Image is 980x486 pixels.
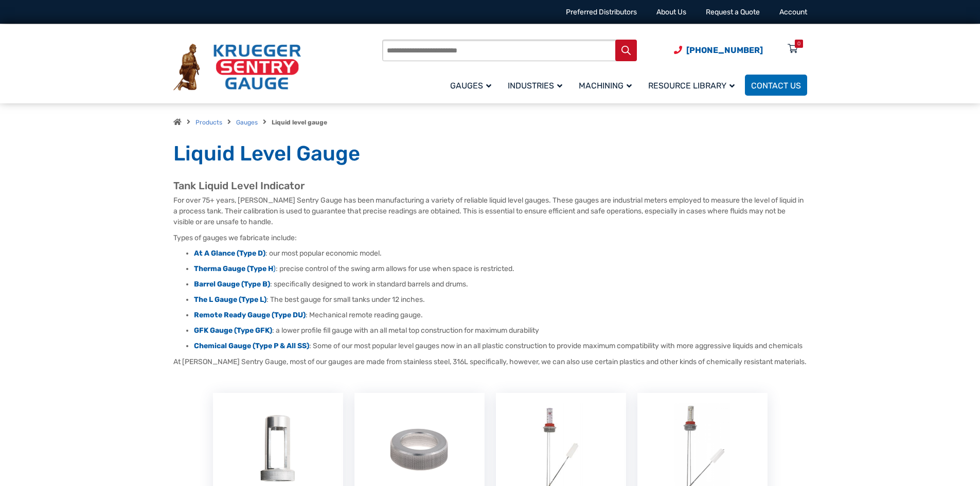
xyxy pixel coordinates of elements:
a: Products [195,119,222,126]
span: [PHONE_NUMBER] [686,45,763,55]
a: Contact Us [745,75,807,96]
a: Machining [573,73,642,97]
p: Types of gauges we fabricate include: [173,232,807,243]
li: : specifically designed to work in standard barrels and drums. [194,279,807,290]
span: Machining [579,81,632,91]
img: Krueger Sentry Gauge [173,44,301,91]
span: Gauges [450,81,491,91]
a: At A Glance (Type D) [194,249,265,258]
a: Gauges [444,73,502,97]
span: Contact Us [751,81,801,91]
a: Gauges [236,119,258,126]
span: Resource Library [648,81,735,91]
a: Chemical Gauge (Type P & All SS) [194,341,309,350]
li: : precise control of the swing arm allows for use when space is restricted. [194,264,807,274]
li: : The best gauge for small tanks under 12 inches. [194,295,807,305]
li: : a lower profile fill gauge with an all metal top construction for maximum durability [194,326,807,336]
strong: Liquid level gauge [272,119,327,126]
li: : our most popular economic model. [194,248,807,259]
a: About Us [656,8,686,16]
h2: Tank Liquid Level Indicator [173,179,807,192]
div: 0 [797,40,800,48]
h1: Liquid Level Gauge [173,141,807,167]
a: Therma Gauge (Type H) [194,264,276,273]
li: : Some of our most popular level gauges now in an all plastic construction to provide maximum com... [194,341,807,351]
p: At [PERSON_NAME] Sentry Gauge, most of our gauges are made from stainless steel, 316L specificall... [173,356,807,367]
p: For over 75+ years, [PERSON_NAME] Sentry Gauge has been manufacturing a variety of reliable liqui... [173,195,807,227]
a: Preferred Distributors [566,8,637,16]
a: The L Gauge (Type L) [194,295,266,304]
a: Barrel Gauge (Type B) [194,280,270,289]
a: Resource Library [642,73,745,97]
a: Remote Ready Gauge (Type DU) [194,311,306,319]
a: Phone Number (920) 434-8860 [674,44,763,57]
a: Industries [502,73,573,97]
li: : Mechanical remote reading gauge. [194,310,807,320]
a: Request a Quote [706,8,760,16]
a: GFK Gauge (Type GFK) [194,326,272,335]
strong: Therma Gauge (Type H [194,264,273,273]
a: Account [779,8,807,16]
span: Industries [508,81,562,91]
